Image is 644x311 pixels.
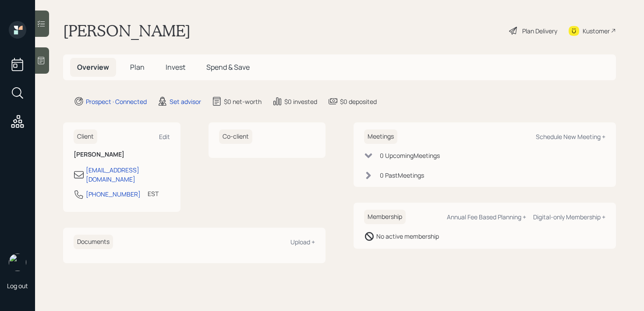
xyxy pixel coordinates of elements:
[364,210,406,224] h6: Membership
[77,62,109,72] span: Overview
[86,165,170,184] div: [EMAIL_ADDRESS][DOMAIN_NAME]
[159,132,170,141] div: Edit
[74,235,113,249] h6: Documents
[290,238,315,246] div: Upload +
[63,21,191,40] h1: [PERSON_NAME]
[380,171,424,180] div: 0 Past Meeting s
[364,129,397,144] h6: Meetings
[533,213,605,221] div: Digital-only Membership +
[219,129,252,144] h6: Co-client
[536,132,605,141] div: Schedule New Meeting +
[447,213,526,221] div: Annual Fee Based Planning +
[583,26,610,36] div: Kustomer
[206,62,250,72] span: Spend & Save
[7,282,28,290] div: Log out
[376,232,439,241] div: No active membership
[9,254,26,271] img: retirable_logo.png
[86,97,147,106] div: Prospect · Connected
[86,189,141,199] div: [PHONE_NUMBER]
[284,97,317,106] div: $0 invested
[380,151,440,160] div: 0 Upcoming Meeting s
[340,97,377,106] div: $0 deposited
[74,151,170,158] h6: [PERSON_NAME]
[522,26,557,36] div: Plan Delivery
[74,129,97,144] h6: Client
[148,189,159,198] div: EST
[170,97,201,106] div: Set advisor
[130,62,145,72] span: Plan
[166,62,185,72] span: Invest
[224,97,262,106] div: $0 net-worth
